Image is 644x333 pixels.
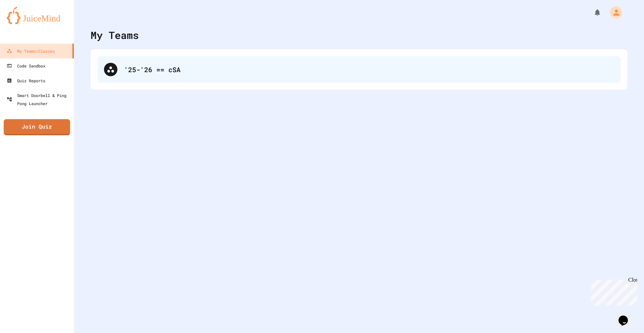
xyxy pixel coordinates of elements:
div: Smart Doorbell & Ping Pong Launcher [7,91,71,107]
iframe: chat widget [616,306,637,326]
div: My Teams [91,28,139,43]
div: My Notifications [581,7,603,18]
div: My Account [603,5,624,20]
div: '25-'26 == cSA [97,56,621,83]
iframe: chat widget [588,277,637,305]
div: Quiz Reports [7,77,45,85]
img: logo-orange.svg [7,7,67,24]
div: '25-'26 == cSA [124,64,614,75]
div: Chat with us now!Close [3,3,46,43]
div: My Teams/Classes [7,47,55,55]
div: Code Sandbox [7,62,45,70]
a: Join Quiz [4,119,70,135]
